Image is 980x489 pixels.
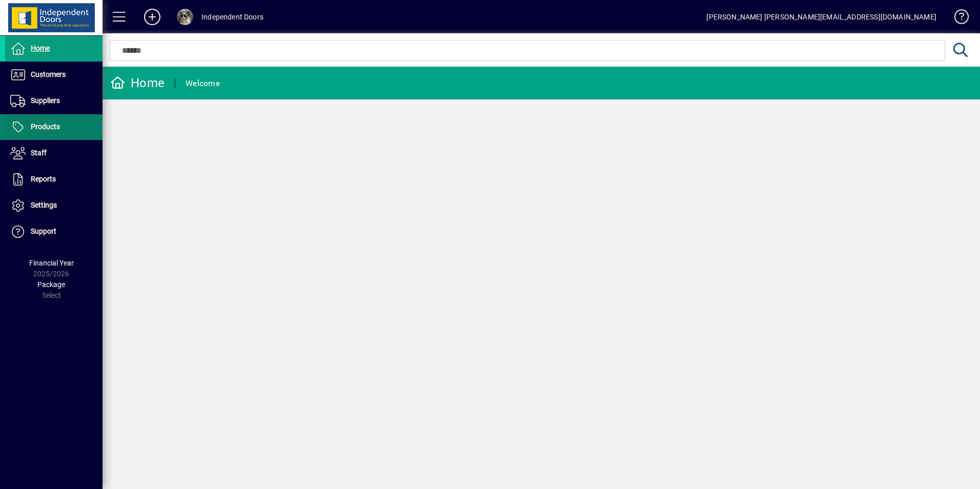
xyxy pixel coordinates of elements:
div: Home [110,75,165,91]
span: Settings [31,201,57,209]
div: [PERSON_NAME] [PERSON_NAME][EMAIL_ADDRESS][DOMAIN_NAME] [706,9,936,25]
div: Welcome [186,75,220,92]
div: Independent Doors [201,9,263,25]
span: Financial Year [29,259,74,267]
a: Products [5,114,103,140]
span: Reports [31,175,56,183]
a: Staff [5,140,103,166]
a: Support [5,219,103,244]
a: Knowledge Base [947,2,967,35]
span: Package [37,280,65,289]
button: Add [136,8,169,26]
span: Customers [31,70,66,78]
button: Profile [169,8,201,26]
span: Suppliers [31,96,60,105]
a: Customers [5,62,103,88]
a: Settings [5,193,103,218]
span: Home [31,44,50,52]
span: Staff [31,149,47,157]
span: Products [31,123,60,131]
a: Reports [5,167,103,192]
a: Suppliers [5,88,103,114]
span: Support [31,227,56,235]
